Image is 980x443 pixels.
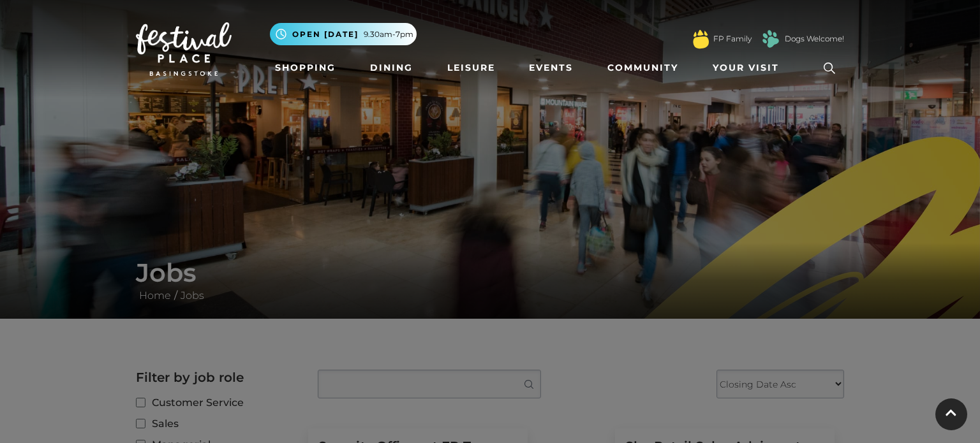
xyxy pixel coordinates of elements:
span: 9.30am-7pm [364,29,413,40]
button: Open [DATE] 9.30am-7pm [270,23,417,45]
a: Leisure [442,56,500,80]
span: Open [DATE] [292,29,359,40]
a: Dogs Welcome! [785,33,844,45]
img: Festival Place Logo [136,22,232,76]
span: Your Visit [713,61,779,75]
a: Your Visit [708,56,791,80]
a: Community [602,56,683,80]
a: Events [524,56,578,80]
a: FP Family [713,33,752,45]
a: Dining [365,56,418,80]
a: Shopping [270,56,341,80]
